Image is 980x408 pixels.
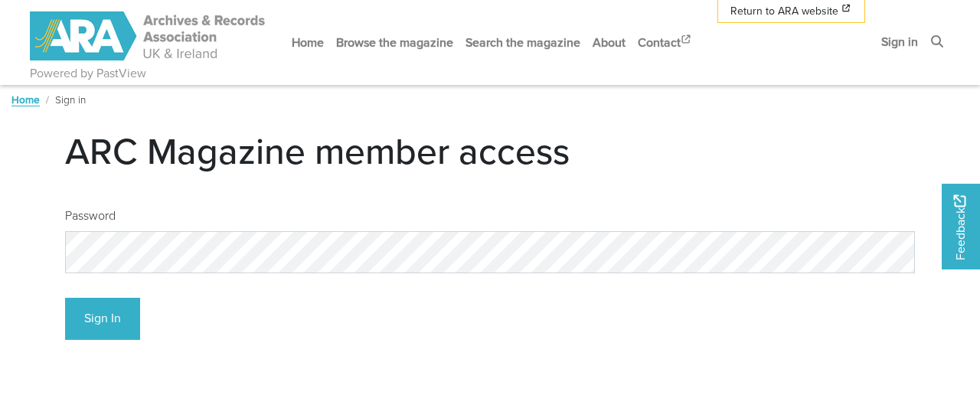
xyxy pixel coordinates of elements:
a: Search the magazine [459,22,586,63]
h1: ARC Magazine member access [65,129,915,173]
a: ARA - ARC Magazine | Powered by PastView logo [30,3,267,70]
a: About [586,22,632,63]
button: Sign In [65,298,140,340]
span: Sign in [55,92,86,107]
a: Contact [632,22,699,63]
a: Sign in [875,21,924,62]
img: ARA - ARC Magazine | Powered by PastView [30,11,267,60]
label: Password [65,207,116,225]
a: Home [11,92,40,107]
a: Powered by PastView [30,64,146,83]
span: Feedback [951,194,969,259]
a: Browse the magazine [330,22,459,63]
a: Home [286,22,330,63]
span: Return to ARA website [730,3,838,19]
a: Would you like to provide feedback? [942,184,980,269]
